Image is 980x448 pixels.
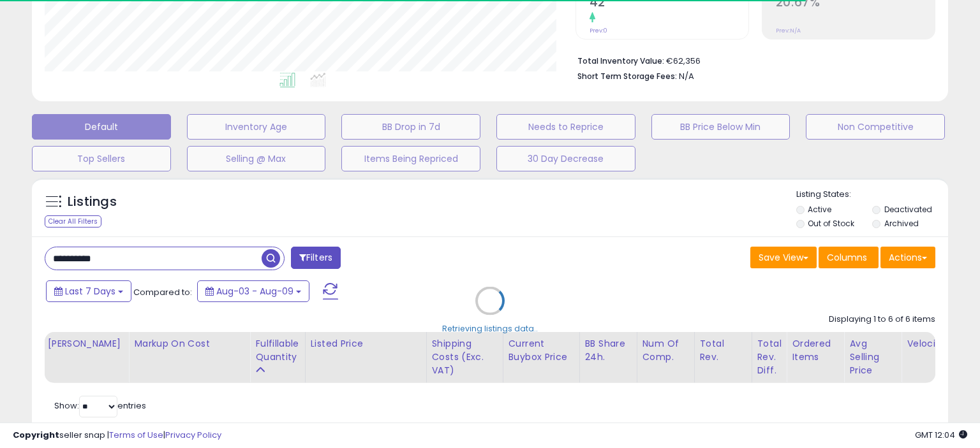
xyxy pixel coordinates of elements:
button: BB Drop in 7d [341,114,480,140]
button: Selling @ Max [187,146,326,171]
button: Default [32,114,171,140]
div: seller snap | | [13,430,221,442]
small: Prev: 0 [590,27,607,34]
span: N/A [679,70,694,82]
small: Prev: N/A [776,27,801,34]
div: Retrieving listings data.. [442,323,538,335]
button: Top Sellers [32,146,171,171]
button: Needs to Reprice [496,114,635,140]
li: €62,356 [577,52,926,68]
button: 30 Day Decrease [496,146,635,171]
button: Items Being Repriced [341,146,480,171]
b: Short Term Storage Fees: [577,71,677,82]
button: Non Competitive [806,114,945,140]
strong: Copyright [13,429,59,441]
b: Total Inventory Value: [577,55,664,66]
button: BB Price Below Min [651,114,791,140]
button: Inventory Age [187,114,326,140]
